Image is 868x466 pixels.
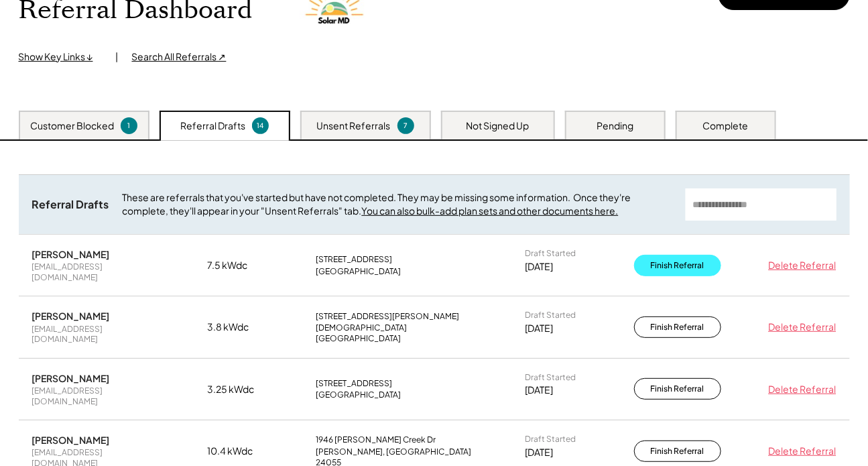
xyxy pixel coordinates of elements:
[399,121,412,131] div: 7
[32,324,166,345] div: [EMAIL_ADDRESS][DOMAIN_NAME]
[32,310,110,322] div: [PERSON_NAME]
[132,50,227,64] div: Search All Referrals ↗
[32,248,110,260] div: [PERSON_NAME]
[316,323,484,343] div: [DEMOGRAPHIC_DATA][GEOGRAPHIC_DATA]
[634,441,721,462] button: Finish Referral
[208,259,275,272] div: 7.5 kWdc
[362,205,619,217] a: You can also bulk-add plan sets and other documents here.
[525,248,576,259] div: Draft Started
[597,119,633,133] div: Pending
[467,119,530,133] div: Not Signed Up
[634,255,721,276] button: Finish Referral
[316,266,401,277] div: [GEOGRAPHIC_DATA]
[317,119,391,133] div: Unsent Referrals
[32,198,109,212] div: Referral Drafts
[32,386,166,406] div: [EMAIL_ADDRESS][DOMAIN_NAME]
[316,390,401,400] div: [GEOGRAPHIC_DATA]
[123,121,135,131] div: 1
[634,378,721,400] button: Finish Referral
[316,378,393,389] div: [STREET_ADDRESS]
[763,445,836,458] div: Delete Referral
[703,119,749,133] div: Complete
[763,383,836,396] div: Delete Referral
[32,261,166,282] div: [EMAIL_ADDRESS][DOMAIN_NAME]
[32,372,110,384] div: [PERSON_NAME]
[525,310,576,321] div: Draft Started
[525,434,576,445] div: Draft Started
[316,311,460,322] div: [STREET_ADDRESS][PERSON_NAME]
[30,119,114,133] div: Customer Blocked
[116,50,119,64] div: |
[208,383,275,396] div: 3.25 kWdc
[208,445,275,458] div: 10.4 kWdc
[19,50,103,64] div: Show Key Links ↓
[123,191,672,217] div: These are referrals that you've started but have not completed. They may be missing some informat...
[525,322,554,335] div: [DATE]
[316,434,436,445] div: 1946 [PERSON_NAME] Creek Dr
[634,316,721,338] button: Finish Referral
[525,446,554,459] div: [DATE]
[525,372,576,383] div: Draft Started
[208,321,275,334] div: 3.8 kWdc
[254,121,267,131] div: 14
[763,259,836,272] div: Delete Referral
[180,119,245,133] div: Referral Drafts
[32,434,110,446] div: [PERSON_NAME]
[525,260,554,274] div: [DATE]
[525,384,554,397] div: [DATE]
[763,321,836,334] div: Delete Referral
[316,254,393,265] div: [STREET_ADDRESS]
